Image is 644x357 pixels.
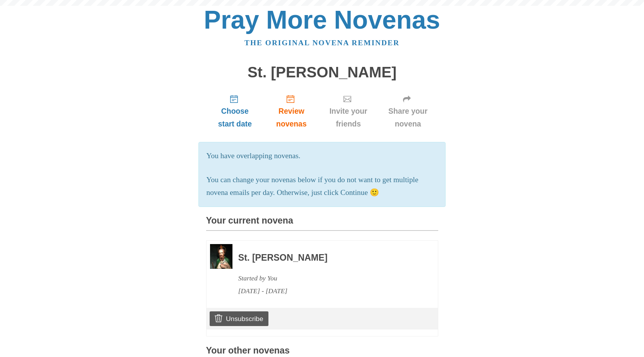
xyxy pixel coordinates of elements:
a: Pray More Novenas [204,5,440,34]
a: Invite your friends [319,88,378,134]
span: Review novenas [272,105,311,130]
h3: Your current novena [206,216,438,231]
a: Review novenas [264,88,319,134]
a: Share your novena [378,88,438,134]
div: Started by You [238,272,417,285]
a: Choose start date [206,88,264,134]
p: You can change your novenas below if you do not want to get multiple novena emails per day. Other... [207,174,438,199]
span: Choose start date [214,105,256,130]
h1: St. [PERSON_NAME] [206,64,438,81]
a: The original novena reminder [244,39,400,47]
h3: St. [PERSON_NAME] [238,253,417,263]
span: Invite your friends [327,105,370,130]
img: Novena image [210,244,232,268]
p: You have overlapping novenas. [207,150,438,162]
div: [DATE] - [DATE] [238,285,417,297]
a: Unsubscribe [210,311,268,326]
span: Share your novena [386,105,430,130]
